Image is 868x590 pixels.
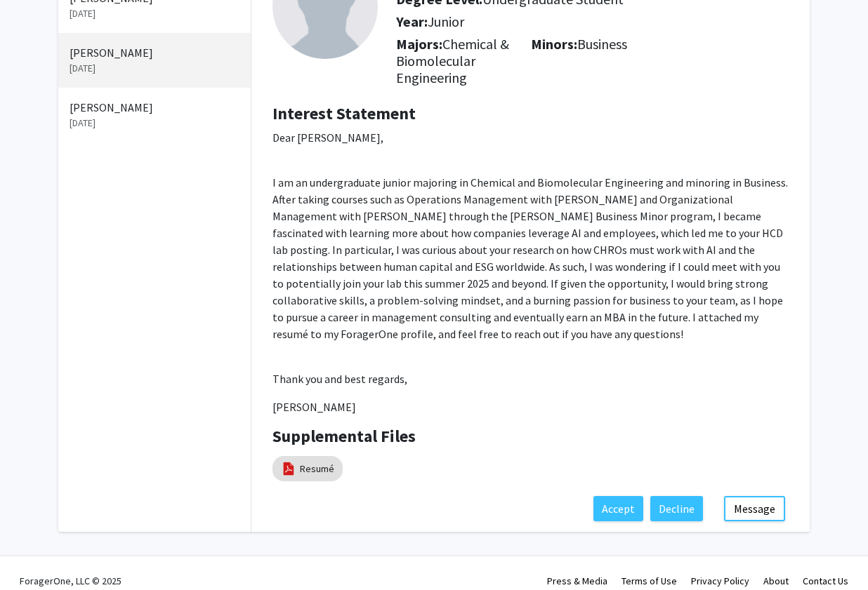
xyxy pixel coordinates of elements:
[396,35,509,86] span: Chemical & Biomolecular Engineering
[272,102,416,124] b: Interest Statement
[650,496,703,521] button: Decline
[281,461,296,476] img: pdf_icon.png
[11,527,60,579] iframe: Chat
[272,398,789,415] p: [PERSON_NAME]
[803,575,848,587] a: Contact Us
[691,575,749,587] a: Privacy Policy
[531,35,577,53] b: Minors:
[272,427,789,447] h4: Supplemental Files
[70,99,239,116] p: [PERSON_NAME]
[272,370,789,387] p: Thank you and best regards,
[272,129,789,146] p: Dear [PERSON_NAME],
[70,44,239,61] p: [PERSON_NAME]
[428,13,464,30] span: Junior
[724,496,785,521] button: Message
[622,575,677,587] a: Terms of Use
[763,575,789,587] a: About
[272,174,789,342] p: I am an undergraduate junior majoring in Chemical and Biomolecular Engineering and minoring in Bu...
[70,61,239,76] p: [DATE]
[547,575,607,587] a: Press & Media
[396,35,442,53] b: Majors:
[70,116,239,130] p: [DATE]
[577,35,627,53] span: Business
[396,13,428,30] b: Year:
[593,496,643,521] button: Accept
[300,462,334,476] a: Resumé
[70,6,239,21] p: [DATE]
